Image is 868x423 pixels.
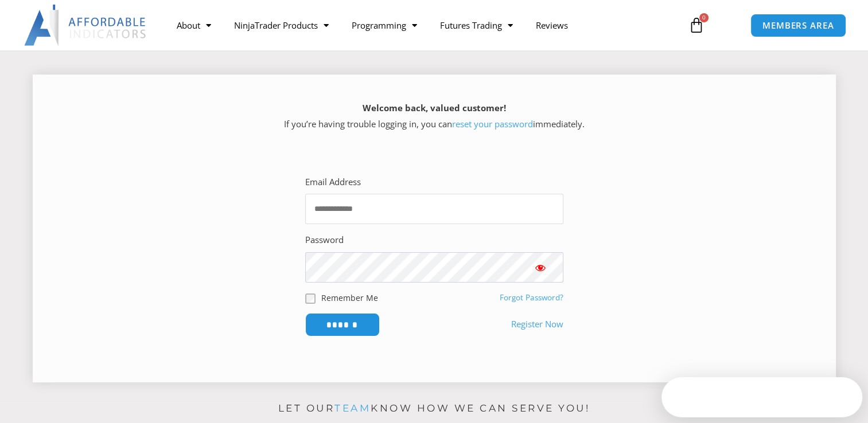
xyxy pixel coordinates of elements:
img: LogoAI | Affordable Indicators – NinjaTrader [24,5,147,46]
a: Programming [340,12,428,38]
p: If you’re having trouble logging in, you can immediately. [53,100,816,132]
a: Reviews [524,12,579,38]
iframe: Intercom live chat discovery launcher [661,377,862,417]
a: NinjaTrader Products [222,12,340,38]
a: team [334,402,371,414]
label: Remember Me [321,292,378,304]
a: About [165,12,222,38]
a: Register Now [511,316,563,332]
span: 0 [699,13,709,22]
button: Show password [517,252,563,283]
a: 0 [671,9,722,42]
p: Let our know how we can serve you! [33,399,836,418]
nav: Menu [165,12,677,38]
a: Futures Trading [428,12,524,38]
a: MEMBERS AREA [750,14,846,37]
label: Email Address [305,174,361,190]
iframe: Intercom live chat [829,384,857,412]
a: reset your password [452,118,533,130]
a: Forgot Password? [500,292,563,303]
span: MEMBERS AREA [762,21,834,30]
label: Password [305,232,344,248]
strong: Welcome back, valued customer! [363,102,506,113]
